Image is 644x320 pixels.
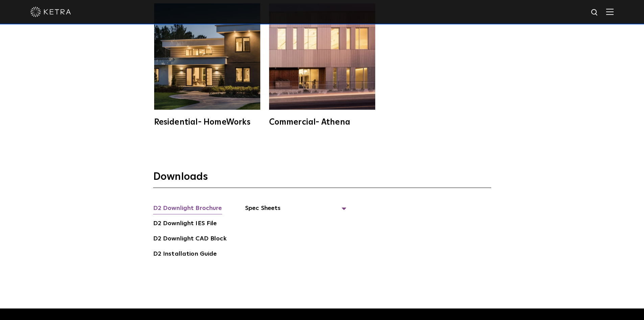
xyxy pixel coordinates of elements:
a: D2 Installation Guide [153,249,217,260]
img: ketra-logo-2019-white [30,7,71,17]
a: D2 Downlight IES File [153,219,217,230]
img: homeworks_hero [154,3,260,110]
div: Residential- HomeWorks [154,118,260,126]
a: Residential- HomeWorks [153,3,261,126]
img: Hamburger%20Nav.svg [606,8,614,15]
h3: Downloads [153,170,491,188]
img: search icon [591,8,599,17]
img: athena-square [269,3,375,110]
a: D2 Downlight Brochure [153,204,222,214]
a: D2 Downlight CAD Block [153,234,226,245]
div: Commercial- Athena [269,118,375,126]
a: Commercial- Athena [268,3,376,126]
span: Spec Sheets [245,204,347,218]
